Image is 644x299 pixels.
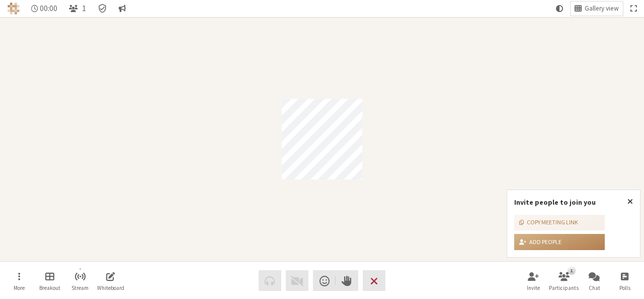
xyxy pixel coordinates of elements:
[286,270,308,291] button: Video
[585,5,619,13] span: Gallery view
[519,218,578,227] div: Copy meeting link
[36,267,64,294] button: Manage Breakout Rooms
[5,267,33,294] button: Open menu
[40,4,57,13] span: 00:00
[27,2,62,16] div: Timer
[8,3,20,15] img: Iotum
[97,285,124,291] span: Whiteboard
[589,285,600,291] span: Chat
[611,267,639,294] button: Open poll
[336,270,358,291] button: Raise hand
[313,270,336,291] button: Send a reaction
[620,190,640,213] button: Close popover
[65,2,90,16] button: Open participant list
[514,198,596,207] label: Invite people to join you
[514,215,605,231] button: Copy meeting link
[115,2,130,16] button: Conversation
[580,267,608,294] button: Open chat
[39,285,60,291] span: Breakout
[66,267,94,294] button: Start streaming
[71,285,89,291] span: Stream
[550,267,578,294] button: Open participant list
[82,4,86,13] span: 1
[363,270,385,291] button: End or leave meeting
[527,285,540,291] span: Invite
[549,285,579,291] span: Participants
[552,2,567,16] button: Using system theme
[571,2,623,16] button: Change layout
[97,267,125,294] button: Open shared whiteboard
[514,234,605,250] button: Add people
[568,266,575,274] div: 1
[14,285,25,291] span: More
[259,270,281,291] button: Audio problem - check your Internet connection or call by phone
[619,285,630,291] span: Polls
[626,2,640,16] button: Fullscreen
[94,2,111,16] div: Meeting details Encryption enabled
[519,267,547,294] button: Invite participants (Alt+I)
